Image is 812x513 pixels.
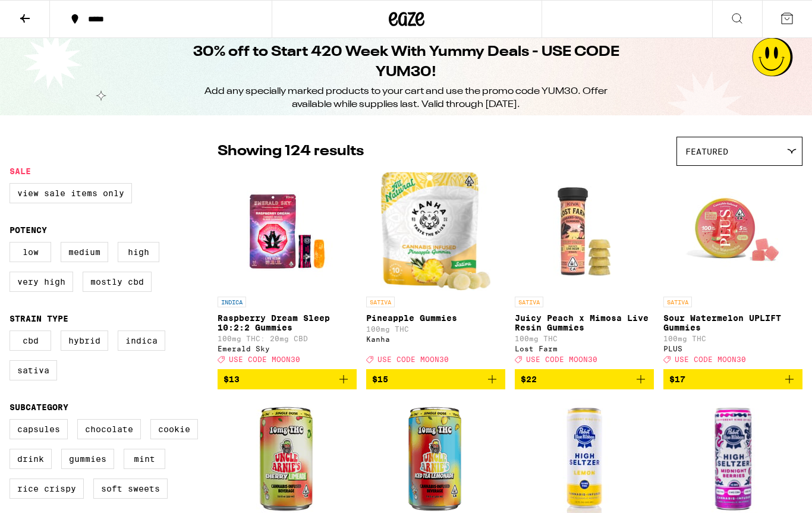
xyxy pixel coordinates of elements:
[366,325,505,333] p: 100mg THC
[515,313,654,332] p: Juicy Peach x Mimosa Live Resin Gummies
[218,335,357,342] p: 100mg THC: 20mg CBD
[10,360,57,380] label: Sativa
[10,166,31,176] legend: Sale
[150,419,198,439] label: Cookie
[218,313,357,332] p: Raspberry Dream Sleep 10:2:2 Gummies
[663,313,802,332] p: Sour Watermelon UPLIFT Gummies
[61,242,108,262] label: Medium
[515,335,654,342] p: 100mg THC
[10,225,47,235] legend: Potency
[218,369,357,389] button: Add to bag
[663,369,802,389] button: Add to bag
[663,335,802,342] p: 100mg THC
[366,369,505,389] button: Add to bag
[366,313,505,323] p: Pineapple Gummies
[372,374,388,384] span: $15
[118,242,159,262] label: High
[93,479,168,499] label: Soft Sweets
[77,419,141,439] label: Chocolate
[673,172,792,291] img: PLUS - Sour Watermelon UPLIFT Gummies
[61,331,108,351] label: Hybrid
[190,42,622,83] h1: 30% off to Start 420 Week With Yummy Deals - USE CODE YUM30!
[663,345,802,353] div: PLUS
[10,272,73,292] label: Very High
[10,419,68,439] label: Capsules
[218,141,364,162] p: Showing 124 results
[366,172,505,369] a: Open page for Pineapple Gummies from Kanha
[10,402,68,412] legend: Subcategory
[10,449,52,469] label: Drink
[526,355,597,363] span: USE CODE MOON30
[366,297,395,307] p: SATIVA
[515,369,654,389] button: Add to bag
[525,172,644,291] img: Lost Farm - Juicy Peach x Mimosa Live Resin Gummies
[675,355,746,363] span: USE CODE MOON30
[515,345,654,353] div: Lost Farm
[515,297,543,307] p: SATIVA
[118,331,165,351] label: Indica
[380,172,492,291] img: Kanha - Pineapple Gummies
[10,314,68,323] legend: Strain Type
[124,449,165,469] label: Mint
[521,374,537,384] span: $22
[10,183,132,203] label: View Sale Items Only
[515,172,654,369] a: Open page for Juicy Peach x Mimosa Live Resin Gummies from Lost Farm
[685,147,728,156] span: Featured
[10,331,51,351] label: CBD
[224,374,240,384] span: $13
[366,335,505,343] div: Kanha
[663,172,802,369] a: Open page for Sour Watermelon UPLIFT Gummies from PLUS
[669,374,685,384] span: $17
[61,449,114,469] label: Gummies
[10,242,51,262] label: Low
[377,355,449,363] span: USE CODE MOON30
[218,172,357,369] a: Open page for Raspberry Dream Sleep 10:2:2 Gummies from Emerald Sky
[190,85,622,111] div: Add any specially marked products to your cart and use the promo code YUM30. Offer available whil...
[229,355,300,363] span: USE CODE MOON30
[663,297,692,307] p: SATIVA
[218,297,246,307] p: INDICA
[218,345,357,353] div: Emerald Sky
[10,479,84,499] label: Rice Crispy
[228,172,347,291] img: Emerald Sky - Raspberry Dream Sleep 10:2:2 Gummies
[83,272,152,292] label: Mostly CBD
